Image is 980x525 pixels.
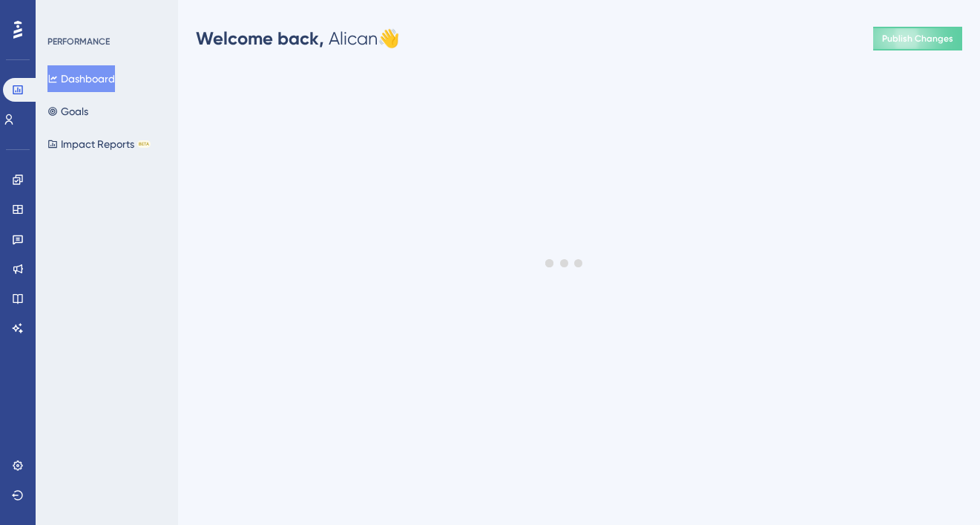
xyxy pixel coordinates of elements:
button: Goals [47,98,88,125]
div: PERFORMANCE [47,36,110,48]
span: Publish Changes [882,33,953,45]
button: Impact ReportsBETA [47,131,151,157]
div: BETA [137,140,151,148]
button: Publish Changes [873,27,962,50]
span: Welcome back, [196,27,324,49]
div: Alican 👋 [196,27,400,50]
button: Dashboard [47,65,115,92]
